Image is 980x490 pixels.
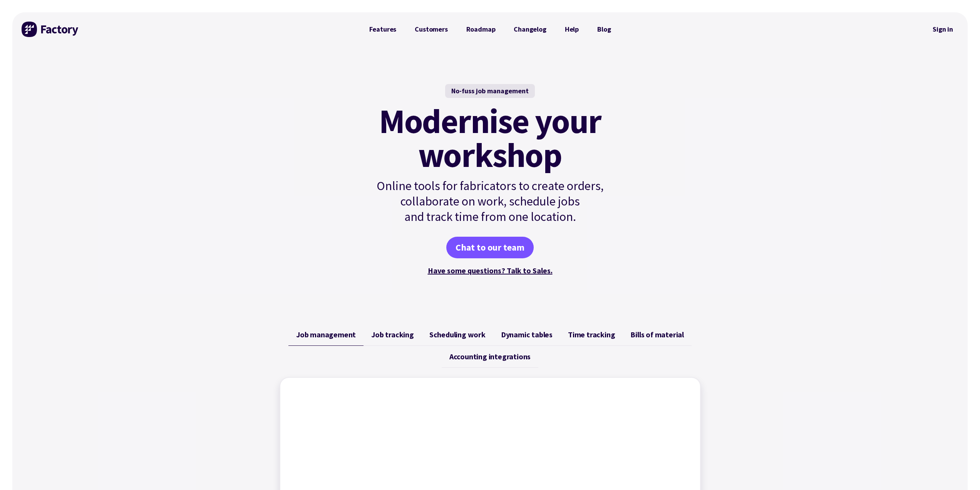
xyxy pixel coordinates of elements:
[445,84,535,98] div: No-fuss job management
[371,330,414,339] span: Job tracking
[501,330,553,339] span: Dynamic tables
[588,22,620,37] a: Blog
[568,330,615,339] span: Time tracking
[457,22,505,37] a: Roadmap
[449,352,531,361] span: Accounting integrations
[360,178,620,224] p: Online tools for fabricators to create orders, collaborate on work, schedule jobs and track time ...
[22,22,79,37] img: Factory
[504,22,555,37] a: Changelog
[429,330,486,339] span: Scheduling work
[630,330,684,339] span: Bills of material
[360,22,620,37] nav: Primary Navigation
[556,22,588,37] a: Help
[446,237,534,258] a: Chat to our team
[379,104,601,172] mark: Modernise your workshop
[296,330,356,339] span: Job management
[360,22,406,37] a: Features
[405,22,457,37] a: Customers
[927,20,958,38] nav: Secondary Navigation
[927,20,958,38] a: Sign in
[428,266,553,275] a: Have some questions? Talk to Sales.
